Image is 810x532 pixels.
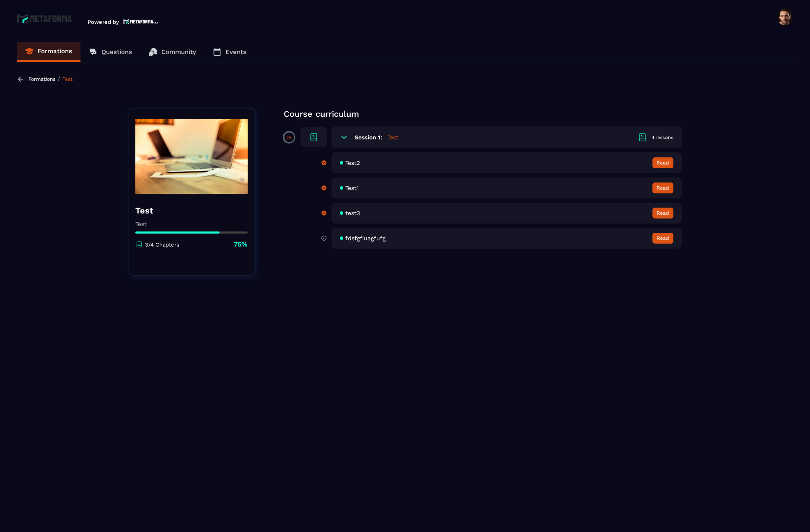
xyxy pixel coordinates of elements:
a: Events [204,42,255,62]
p: Events [225,48,246,56]
a: Test [62,76,72,82]
span: Test1 [345,185,359,191]
span: Test2 [345,159,360,166]
p: 0% [287,136,292,139]
a: Questions [80,42,140,62]
h5: Test [387,133,399,141]
img: banner [135,115,248,198]
span: / [57,75,60,83]
button: Read [652,182,673,193]
button: Read [652,233,673,244]
p: Formations [38,47,72,55]
img: logo [123,18,158,25]
p: Community [161,48,196,56]
a: Formations [17,42,80,62]
p: Powered by [88,19,119,25]
p: 3/4 Chapters [145,242,179,248]
button: Read [652,208,673,218]
a: Community [140,42,204,62]
h6: Session 1: [355,134,382,141]
p: 75% [234,240,248,249]
div: 4 lessons [652,134,673,141]
p: Questions [101,48,132,56]
img: logo-branding [17,12,81,25]
h4: Test [135,205,248,216]
p: Course curriculum [284,108,682,120]
p: Test [135,221,248,227]
span: test3 [345,210,360,216]
span: fdsfgfiuagfufg [345,235,386,242]
button: Read [652,157,673,168]
a: Formations [28,76,55,82]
